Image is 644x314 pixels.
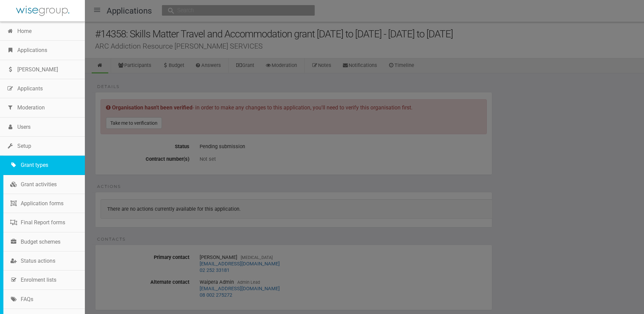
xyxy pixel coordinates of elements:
[3,213,85,232] a: Final Report forms
[3,251,85,271] a: Status actions
[3,156,85,175] a: Grant types
[3,271,85,290] a: Enrolment lists
[3,232,85,251] a: Budget schemes
[3,290,85,309] a: FAQs
[3,175,85,194] a: Grant activities
[3,194,85,213] a: Application forms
